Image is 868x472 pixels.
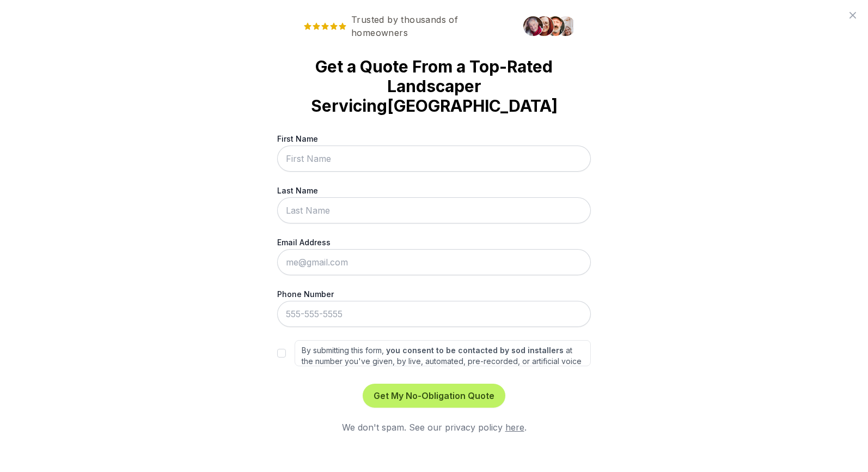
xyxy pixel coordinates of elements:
[277,146,591,172] input: First Name
[505,422,524,433] a: here
[277,301,591,327] input: 555-555-5555
[295,340,591,366] label: By submitting this form, at the number you've given, by live, automated, pre-recorded, or artific...
[295,13,517,39] span: Trusted by thousands of homeowners
[277,197,591,223] input: Last Name
[277,249,591,275] input: me@gmail.com
[277,133,591,144] label: First Name
[386,346,564,355] strong: you consent to be contacted by sod installers
[277,185,591,196] label: Last Name
[295,57,573,116] strong: Get a Quote From a Top-Rated Landscaper Servicing [GEOGRAPHIC_DATA]
[363,384,505,408] button: Get My No-Obligation Quote
[277,288,591,300] label: Phone Number
[277,421,591,434] div: We don't spam. See our privacy policy .
[277,237,591,248] label: Email Address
